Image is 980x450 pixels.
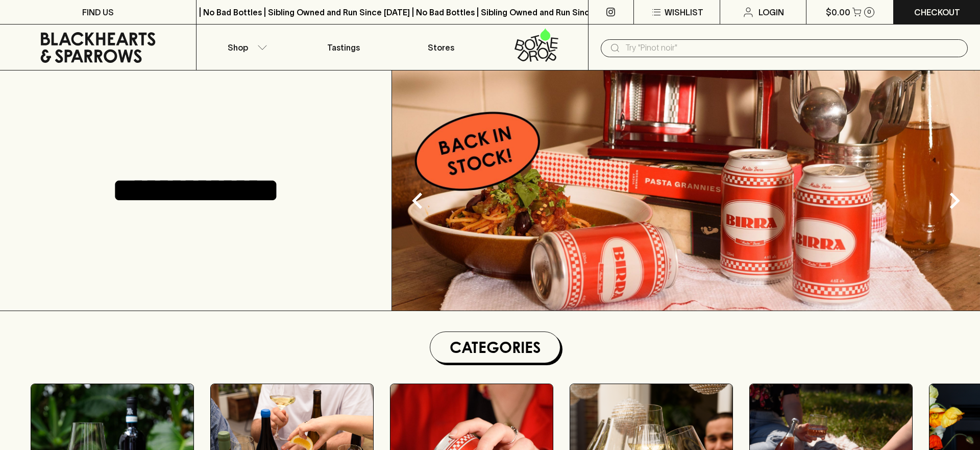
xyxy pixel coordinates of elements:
p: Wishlist [665,6,703,18]
p: Tastings [327,41,360,54]
button: Previous [397,180,438,221]
button: Next [934,180,975,221]
p: 0 [867,9,871,15]
input: Try "Pinot noir" [625,40,960,56]
button: Shop [197,25,295,70]
p: $0.00 [826,6,850,18]
p: Stores [428,41,454,54]
p: Login [758,6,784,18]
img: optimise [392,70,980,311]
p: FIND US [82,6,114,18]
a: Tastings [295,25,393,70]
a: Stores [393,25,491,70]
h1: Categories [434,336,556,359]
p: Shop [228,41,248,54]
p: Checkout [914,6,960,18]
